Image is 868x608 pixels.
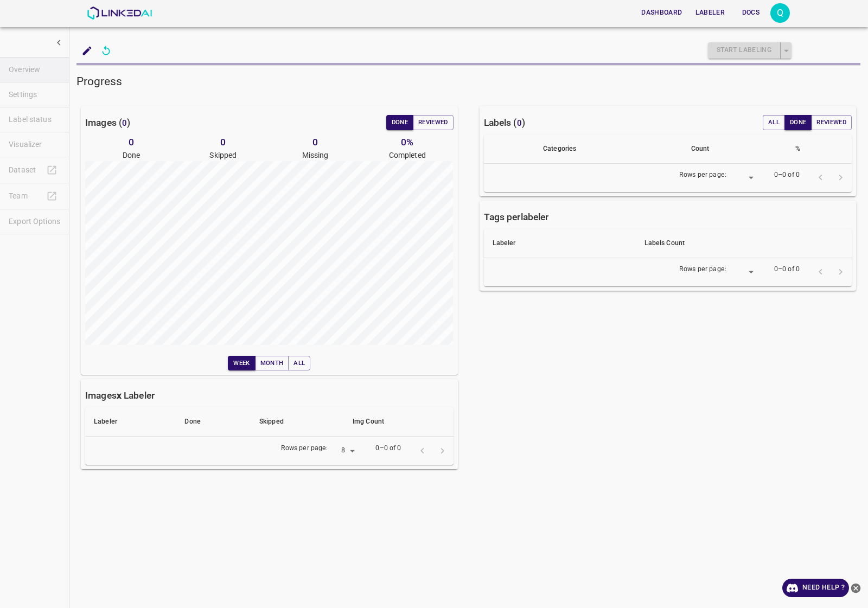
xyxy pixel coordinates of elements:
p: Rows per page: [281,444,328,453]
button: show more [49,33,69,53]
button: All [763,115,785,130]
h6: 0 [177,135,270,150]
div: Q [770,3,790,23]
div: split button [708,42,792,59]
th: % [787,135,852,164]
div: 8 [332,444,358,458]
p: 0–0 of 0 [774,170,800,180]
a: Labeler [689,2,731,24]
th: Labeler [484,229,636,258]
h6: 0 [269,135,361,150]
button: Docs [733,4,768,22]
th: Categories [534,135,682,164]
th: Img Count [344,407,454,437]
h6: 0 % [361,135,454,150]
p: 0–0 of 0 [375,444,401,453]
p: Completed [361,150,454,161]
button: Done [784,115,812,130]
h6: Images Labeler [85,388,155,403]
div: ​ [731,265,757,279]
a: Docs [731,2,770,24]
button: Open settings [770,3,790,23]
h6: 0 [85,135,177,150]
p: 0–0 of 0 [774,265,800,274]
th: Count [682,135,787,164]
p: Missing [269,150,361,161]
p: Rows per page: [679,265,726,274]
th: Done [176,407,251,437]
img: LinkedAI [87,7,152,20]
a: Need Help ? [782,579,849,597]
p: Skipped [177,150,270,161]
span: 0 [517,118,522,128]
button: add to shopping cart [77,41,97,61]
button: Month [255,356,289,371]
a: Dashboard [635,2,688,24]
h5: Progress [76,74,860,89]
button: Reviewed [413,115,454,130]
p: Done [85,150,177,161]
span: 0 [122,118,127,128]
div: ​ [731,170,757,185]
h6: Images ( ) [85,115,130,130]
p: Rows per page: [679,170,726,180]
button: All [288,356,310,371]
h6: Labels ( ) [484,115,525,130]
b: x [117,390,122,401]
button: Labeler [691,4,729,22]
button: Week [228,356,255,371]
th: Labeler [85,407,176,437]
button: Dashboard [637,4,686,22]
th: Labels Count [636,229,852,258]
th: Skipped [251,407,344,437]
button: close-help [849,579,863,597]
h6: Tags per labeler [484,209,549,225]
button: Reviewed [811,115,852,130]
button: Done [386,115,413,130]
